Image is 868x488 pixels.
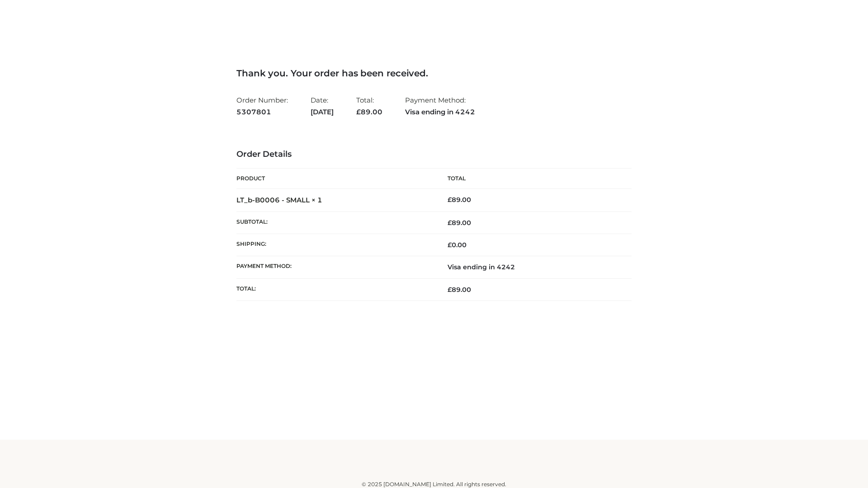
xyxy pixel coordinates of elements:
a: LT_b-B0006 - SMALL [236,196,310,204]
span: 89.00 [448,219,471,227]
th: Product [236,169,434,189]
h3: Order Details [236,150,632,160]
li: Order Number: [236,92,288,120]
span: £ [356,108,361,116]
strong: 5307801 [236,106,288,118]
th: Payment method: [236,256,434,278]
span: £ [448,219,452,227]
span: 89.00 [448,286,471,294]
th: Shipping: [236,234,434,256]
span: £ [448,196,452,204]
bdi: 0.00 [448,241,467,249]
strong: Visa ending in 4242 [405,106,475,118]
strong: [DATE] [311,106,334,118]
span: £ [448,241,452,249]
span: £ [448,286,452,294]
th: Subtotal: [236,211,434,234]
h3: Thank you. Your order has been received. [236,68,632,79]
li: Date: [311,92,334,120]
strong: × 1 [311,196,322,204]
li: Payment Method: [405,92,475,120]
bdi: 89.00 [448,196,471,204]
li: Total: [356,92,382,120]
td: Visa ending in 4242 [434,256,632,278]
th: Total: [236,278,434,300]
span: 89.00 [356,108,382,116]
th: Total [434,169,632,189]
